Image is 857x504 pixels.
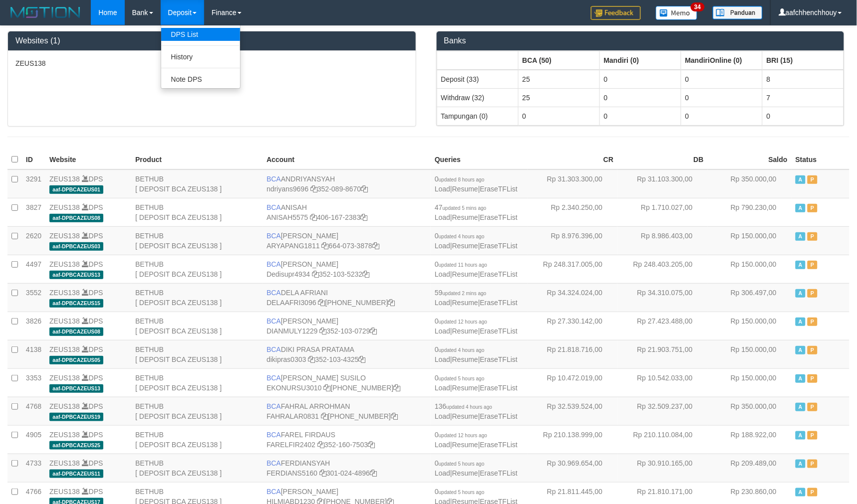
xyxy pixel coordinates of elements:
[762,70,844,89] td: 8
[528,454,617,482] td: Rp 30.969.654,00
[452,384,478,392] a: Resume
[435,317,518,335] span: | |
[435,213,450,221] a: Load
[22,397,45,425] td: 4768
[263,169,431,198] td: ANDRIYANSYAH 352-089-8670
[49,402,80,410] a: ZEUS138
[431,150,528,169] th: Queries
[267,345,281,353] span: BCA
[808,204,818,212] span: Paused
[796,460,806,468] span: Active
[708,397,792,425] td: Rp 350.000,00
[435,260,518,278] span: | |
[435,459,485,467] span: 0
[796,374,806,383] span: Active
[439,461,485,467] span: updated 5 hours ago
[443,205,487,211] span: updated 5 mins ago
[591,6,641,20] img: Feedback.jpg
[263,150,431,169] th: Account
[131,454,263,482] td: BETHUB [ DEPOSIT BCA ZEUS138 ]
[267,175,281,183] span: BCA
[796,289,806,298] span: Active
[617,340,707,368] td: Rp 21.903.751,00
[267,431,281,439] span: BCA
[15,58,408,68] p: ZEUS138
[324,384,331,392] a: Copy EKONURSU3010 to clipboard
[49,203,80,211] a: ZEUS138
[131,397,263,425] td: BETHUB [ DEPOSIT BCA ZEUS138 ]
[131,368,263,397] td: BETHUB [ DEPOSIT BCA ZEUS138 ]
[22,425,45,454] td: 4905
[808,175,818,184] span: Paused
[263,198,431,226] td: ANISAH 406-167-2383
[617,425,707,454] td: Rp 210.110.084,00
[480,299,518,307] a: EraseTFList
[49,299,103,308] span: aaf-DPBCAZEUS15
[435,459,518,477] span: | |
[435,242,450,250] a: Load
[267,203,281,211] span: BCA
[617,368,707,397] td: Rp 10.542.033,00
[22,169,45,198] td: 3291
[796,204,806,212] span: Active
[267,185,308,193] a: ndriyans9696
[528,283,617,312] td: Rp 34.324.024,00
[318,299,325,307] a: Copy DELAAFRI3096 to clipboard
[22,255,45,283] td: 4497
[708,198,792,226] td: Rp 790.230,00
[435,260,487,268] span: 0
[49,384,103,393] span: aaf-DPBCAZEUS13
[439,234,485,239] span: updated 4 hours ago
[435,232,485,240] span: 0
[439,347,485,353] span: updated 4 hours ago
[7,5,83,20] img: MOTION_logo.png
[452,441,478,449] a: Resume
[45,169,131,198] td: DPS
[708,425,792,454] td: Rp 188.922,00
[49,175,80,183] a: ZEUS138
[368,441,375,449] a: Copy 3521607503 to clipboard
[435,374,485,382] span: 0
[267,374,281,382] span: BCA
[528,312,617,340] td: Rp 27.330.142,00
[808,232,818,241] span: Paused
[681,88,762,107] td: 0
[439,376,485,381] span: updated 5 hours ago
[49,232,80,240] a: ZEUS138
[321,412,328,420] a: Copy FAHRALAR0831 to clipboard
[22,283,45,312] td: 3552
[796,431,806,440] span: Active
[267,412,319,420] a: FAHRALAR0831
[439,177,485,182] span: updated 8 hours ago
[161,73,240,86] a: Note DPS
[267,270,310,278] a: Dedisupr4934
[45,397,131,425] td: DPS
[708,312,792,340] td: Rp 150.000,00
[322,242,329,250] a: Copy ARYAPANG1811 to clipboard
[267,213,308,221] a: ANISAH5575
[22,368,45,397] td: 3353
[617,255,707,283] td: Rp 248.403.205,00
[518,51,599,70] th: Group: activate to sort column ascending
[528,340,617,368] td: Rp 21.818.716,00
[796,175,806,184] span: Active
[452,185,478,193] a: Resume
[267,355,306,363] a: dikipras0303
[49,488,80,496] a: ZEUS138
[452,412,478,420] a: Resume
[263,397,431,425] td: FAHRAL ARROHMAN [PHONE_NUMBER]
[394,384,401,392] a: Copy 4062302392 to clipboard
[435,402,492,410] span: 136
[808,403,818,411] span: Paused
[263,368,431,397] td: [PERSON_NAME] SUSILO [PHONE_NUMBER]
[452,270,478,278] a: Resume
[263,312,431,340] td: [PERSON_NAME] 352-103-0729
[267,384,322,392] a: EKONURSU3010
[437,70,518,89] td: Deposit (33)
[263,340,431,368] td: DIKI PRASA PRATAMA 352-103-4325
[528,226,617,255] td: Rp 8.976.396,00
[599,51,681,70] th: Group: activate to sort column ascending
[22,226,45,255] td: 2620
[708,255,792,283] td: Rp 150.000,00
[762,51,844,70] th: Group: activate to sort column ascending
